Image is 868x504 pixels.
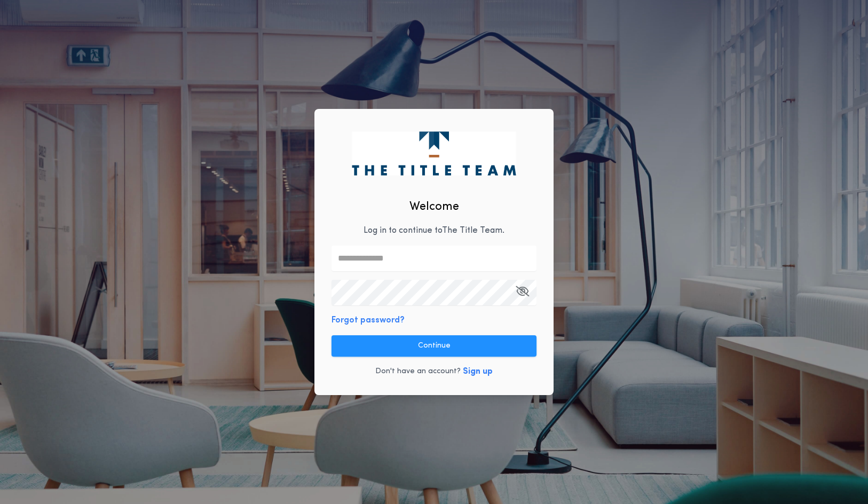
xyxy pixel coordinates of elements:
h2: Welcome [409,198,459,216]
p: Don't have an account? [375,366,461,377]
p: Log in to continue to The Title Team . [364,224,504,237]
button: Sign up [463,365,493,378]
button: Forgot password? [332,314,405,327]
img: logo [352,131,516,175]
button: Continue [332,335,536,357]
